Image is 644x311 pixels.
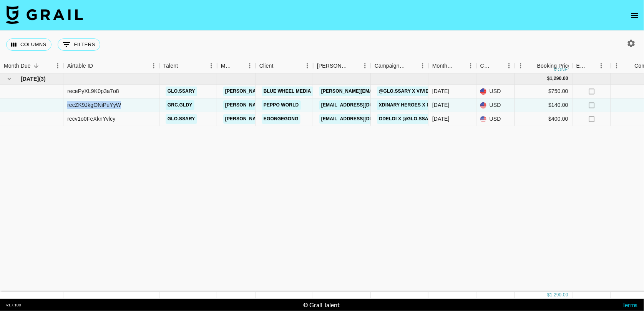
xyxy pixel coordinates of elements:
[377,86,434,96] a: @glo.ssary x Vivier
[454,60,465,71] button: Sort
[58,38,100,51] button: Show filters
[317,58,349,73] div: [PERSON_NAME]
[4,73,15,84] button: hide children
[67,58,93,73] div: Airtable ID
[217,58,256,73] div: Manager
[371,58,428,73] div: Campaign (Type)
[480,58,493,73] div: Currency
[537,58,571,73] div: Booking Price
[163,58,178,73] div: Talent
[406,60,417,71] button: Sort
[515,112,573,126] div: $400.00
[377,100,486,110] a: Xdinary Heroes x Peppo- JOYFUL JOYFUL
[159,58,217,73] div: Talent
[550,75,568,82] div: 1,290.00
[223,114,388,124] a: [PERSON_NAME][EMAIL_ADDRESS][PERSON_NAME][DOMAIN_NAME]
[503,60,515,72] button: Menu
[515,85,573,98] div: $750.00
[166,114,197,124] a: glo.ssary
[166,86,197,96] a: glo.ssary
[596,60,607,72] button: Menu
[375,58,406,73] div: Campaign (Type)
[319,86,445,96] a: [PERSON_NAME][EMAIL_ADDRESS][DOMAIN_NAME]
[432,101,450,109] div: Sep '25
[304,301,340,309] div: © Grail Talent
[6,38,51,51] button: Select columns
[622,301,638,308] a: Terms
[4,58,31,73] div: Month Due
[93,60,104,71] button: Sort
[611,60,622,72] button: Menu
[526,60,537,71] button: Sort
[39,75,46,83] span: ( 3 )
[262,100,301,110] a: Peppo World
[550,292,568,298] div: 1,290.00
[576,58,587,73] div: Expenses: Remove Commission?
[476,58,515,73] div: Currency
[67,115,116,123] div: recv1o0FeXknYvlcy
[476,85,515,98] div: USD
[554,67,571,72] div: money
[244,60,256,72] button: Menu
[432,115,450,123] div: Sep '25
[206,60,217,72] button: Menu
[377,114,437,124] a: ODELOI x @Glo.ssary
[166,100,194,110] a: grc.gldy
[349,60,359,71] button: Sort
[221,58,233,73] div: Manager
[476,112,515,126] div: USD
[274,60,284,71] button: Sort
[6,5,83,24] img: Grail Talent
[432,58,454,73] div: Month Due
[515,98,573,112] div: $140.00
[148,60,159,72] button: Menu
[359,60,371,72] button: Menu
[262,114,300,124] a: EgongEgong
[313,58,371,73] div: Booker
[432,87,450,95] div: Sep '25
[67,87,119,95] div: recePyXL9K0p3a7o8
[63,58,159,73] div: Airtable ID
[515,60,526,72] button: Menu
[547,292,550,298] div: $
[233,60,244,71] button: Sort
[302,60,313,72] button: Menu
[627,8,642,23] button: open drawer
[547,75,550,82] div: $
[624,60,634,71] button: Sort
[178,60,189,71] button: Sort
[319,114,405,124] a: [EMAIL_ADDRESS][DOMAIN_NAME]
[223,100,388,110] a: [PERSON_NAME][EMAIL_ADDRESS][PERSON_NAME][DOMAIN_NAME]
[476,98,515,112] div: USD
[259,58,274,73] div: Client
[6,303,21,308] div: v 1.7.100
[319,100,405,110] a: [EMAIL_ADDRESS][DOMAIN_NAME]
[465,60,476,72] button: Menu
[428,58,476,73] div: Month Due
[262,86,313,96] a: Blue Wheel Media
[31,60,41,71] button: Sort
[417,60,428,72] button: Menu
[573,58,611,73] div: Expenses: Remove Commission?
[256,58,313,73] div: Client
[21,75,39,83] span: [DATE]
[52,60,63,72] button: Menu
[67,101,121,109] div: recZK9JkgONiPuYyW
[587,60,598,71] button: Sort
[493,60,503,71] button: Sort
[223,86,388,96] a: [PERSON_NAME][EMAIL_ADDRESS][PERSON_NAME][DOMAIN_NAME]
